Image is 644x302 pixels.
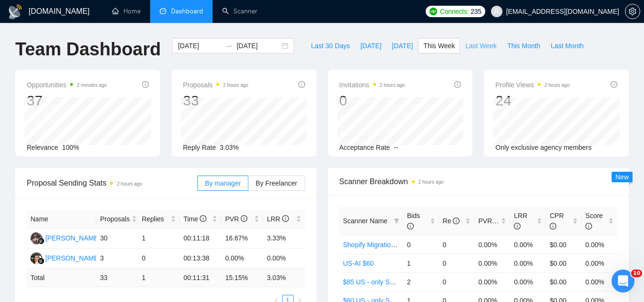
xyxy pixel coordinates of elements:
[495,144,592,151] span: Only exclusive agency members
[117,181,142,187] time: 2 hours ago
[493,8,500,15] span: user
[495,79,570,91] span: Profile Views
[510,235,546,254] td: 0.00%
[96,249,138,269] td: 3
[551,41,583,51] span: Last Month
[225,42,233,50] span: swap-right
[429,8,437,15] img: upwork-logo.png
[339,92,405,110] div: 0
[339,144,390,151] span: Acceptance Rate
[544,83,570,88] time: 2 hours ago
[112,7,141,15] a: homeHome
[439,272,475,291] td: 0
[178,41,221,51] input: Start date
[582,272,617,291] td: 0.00%
[403,254,439,272] td: 1
[183,144,216,151] span: Reply Rate
[343,278,449,286] a: $85 US - only Shopify Development
[27,92,107,110] div: 37
[96,269,138,287] td: 33
[443,217,460,225] span: Re
[31,254,100,261] a: LA[PERSON_NAME]
[418,38,460,53] button: This Week
[62,144,79,151] span: 100%
[263,269,305,287] td: 3.03 %
[510,254,546,272] td: 0.00%
[423,41,455,51] span: This Week
[183,92,248,110] div: 33
[392,41,413,51] span: [DATE]
[241,215,247,222] span: info-circle
[343,217,388,225] span: Scanner Name
[585,223,592,229] span: info-circle
[514,223,521,229] span: info-circle
[380,83,405,88] time: 2 hours ago
[453,218,460,224] span: info-circle
[225,42,233,50] span: to
[460,38,502,53] button: Last Week
[31,252,42,264] img: LA
[474,272,510,291] td: 0.00%
[394,144,398,151] span: --
[184,215,206,223] span: Time
[514,212,527,230] span: LRR
[138,269,180,287] td: 1
[222,7,257,15] a: searchScanner
[205,179,241,187] span: By manager
[31,234,115,241] a: NF[PERSON_NAME] Ayra
[100,214,130,224] span: Proposals
[256,179,297,187] span: By Freelancer
[38,238,44,244] img: gigradar-bm.png
[615,173,629,181] span: New
[546,254,582,272] td: $0.00
[582,235,617,254] td: 0.00%
[478,217,501,225] span: PVR
[200,215,206,222] span: info-circle
[27,79,107,91] span: Opportunities
[27,210,96,229] th: Name
[355,38,387,53] button: [DATE]
[392,214,401,228] span: filter
[625,8,640,15] a: setting
[510,272,546,291] td: 0.00%
[138,229,180,249] td: 1
[220,144,239,151] span: 3.03%
[221,249,263,269] td: 0.00%
[31,232,42,244] img: NF
[311,41,350,51] span: Last 30 Days
[306,38,355,53] button: Last 30 Days
[470,6,481,17] span: 235
[419,179,444,185] time: 2 hours ago
[439,254,475,272] td: 0
[38,258,44,264] img: gigradar-bm.png
[403,235,439,254] td: 0
[263,249,305,269] td: 0.00%
[339,79,405,91] span: Invitations
[631,270,642,277] span: 10
[15,38,161,61] h1: Team Dashboard
[8,4,23,20] img: logo
[27,269,96,287] td: Total
[77,83,107,88] time: 2 minutes ago
[225,215,247,223] span: PVR
[546,235,582,254] td: $0.00
[582,254,617,272] td: 0.00%
[171,7,203,15] span: Dashboard
[96,210,138,229] th: Proposals
[27,144,58,151] span: Relevance
[183,79,248,91] span: Proposals
[407,212,420,230] span: Bids
[96,229,138,249] td: 30
[282,215,289,222] span: info-circle
[142,81,149,88] span: info-circle
[221,269,263,287] td: 15.15 %
[267,215,289,223] span: LRR
[403,272,439,291] td: 2
[138,249,180,269] td: 0
[343,260,374,267] a: US-AI $60
[545,38,589,53] button: Last Month
[550,223,556,229] span: info-circle
[360,41,381,51] span: [DATE]
[502,38,545,53] button: This Month
[180,249,222,269] td: 00:13:38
